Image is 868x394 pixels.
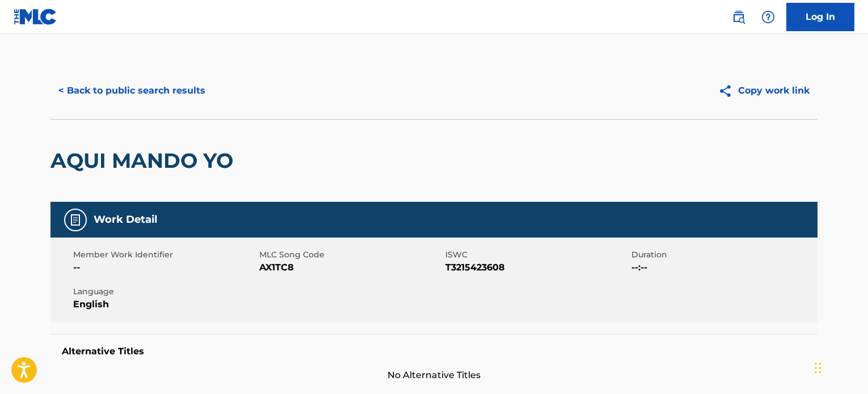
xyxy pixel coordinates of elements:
[73,261,256,274] span: --
[710,77,818,105] button: Copy work link
[94,213,157,226] h5: Work Detail
[259,249,443,261] span: MLC Song Code
[69,213,82,227] img: Work Detail
[73,249,256,261] span: Member Work Identifier
[445,261,629,274] span: T3215423608
[815,351,821,385] div: Drag
[631,249,815,261] span: Duration
[757,6,779,28] div: Help
[727,6,750,28] a: Public Search
[786,3,854,31] a: Log In
[445,249,629,261] span: ISWC
[259,261,443,274] span: AX1TC8
[73,298,256,311] span: English
[50,148,239,173] h2: AQUI MANDO YO
[811,340,868,394] iframe: Chat Widget
[14,9,57,25] img: MLC Logo
[718,84,738,98] img: Copy work link
[732,10,745,24] img: search
[631,261,815,274] span: --:--
[50,368,818,382] span: No Alternative Titles
[50,77,213,105] button: < Back to public search results
[761,10,775,24] img: help
[73,286,256,298] span: Language
[62,346,806,357] h5: Alternative Titles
